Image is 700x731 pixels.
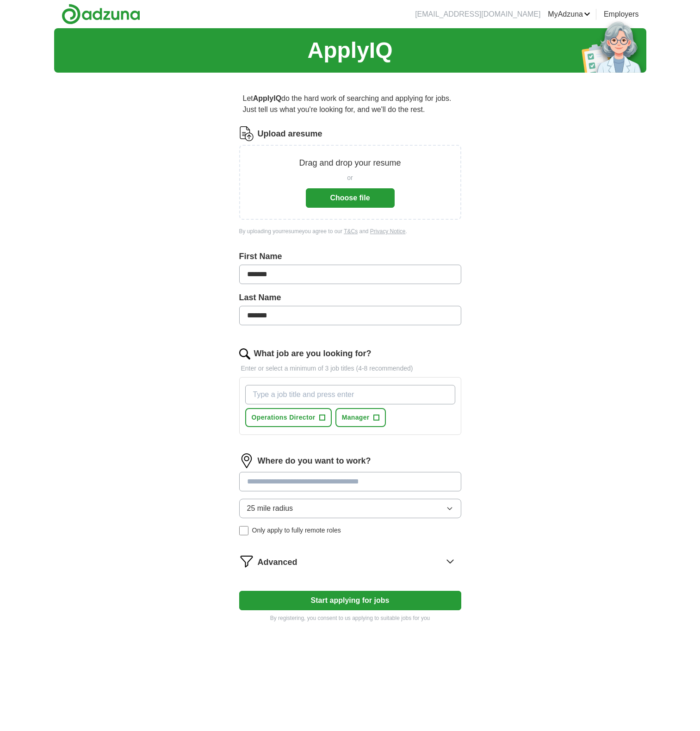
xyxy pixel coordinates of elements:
[245,385,455,404] input: Type a job title and press enter
[252,413,316,422] span: Operations Director
[254,347,372,360] label: What job are you looking for?
[306,188,395,208] button: Choose file
[62,4,140,25] img: Adzuna logo
[239,348,250,359] img: search.png
[239,614,461,622] p: By registering, you consent to us applying to suitable jobs for you
[307,34,392,67] h1: ApplyIQ
[253,94,281,102] strong: ApplyIQ
[239,526,248,535] input: Only apply to fully remote roles
[342,413,370,422] span: Manager
[247,503,293,514] span: 25 mile radius
[239,364,461,373] p: Enter or select a minimum of 3 job titles (4-8 recommended)
[344,228,358,235] a: T&Cs
[548,9,590,20] a: MyAdzuna
[239,453,254,468] img: location.png
[239,89,461,119] p: Let do the hard work of searching and applying for jobs. Just tell us what you're looking for, an...
[258,455,371,467] label: Where do you want to work?
[239,554,254,569] img: filter
[335,408,386,427] button: Manager
[252,526,341,535] span: Only apply to fully remote roles
[239,250,461,263] label: First Name
[239,227,461,235] div: By uploading your resume you agree to our and .
[370,228,406,235] a: Privacy Notice
[347,173,353,183] span: or
[239,591,461,610] button: Start applying for jobs
[299,157,401,169] p: Drag and drop your resume
[258,128,322,140] label: Upload a resume
[245,408,332,427] button: Operations Director
[239,499,461,518] button: 25 mile radius
[239,126,254,141] img: CV Icon
[415,9,540,20] li: [EMAIL_ADDRESS][DOMAIN_NAME]
[604,9,639,20] a: Employers
[258,556,297,569] span: Advanced
[239,291,461,304] label: Last Name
